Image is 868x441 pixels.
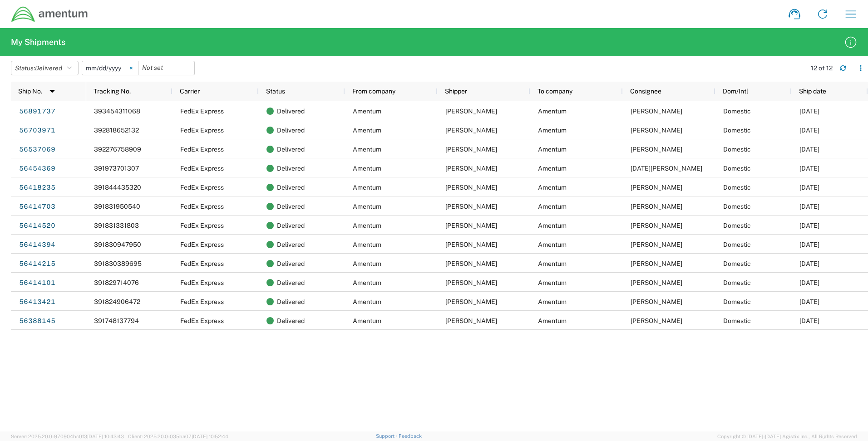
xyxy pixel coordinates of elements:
[538,127,567,134] span: Amentum
[723,146,751,153] span: Domestic
[11,6,89,23] img: dyncorp
[19,257,56,271] a: 56414215
[353,146,381,153] span: Amentum
[353,317,381,324] span: Amentum
[538,298,567,305] span: Amentum
[94,203,140,210] span: 391831950540
[11,434,124,439] span: Server: 2025.20.0-970904bc0f3
[399,433,422,439] a: Feedback
[19,314,56,328] a: 56388145
[94,146,141,153] span: 392276758909
[94,317,139,324] span: 391748137794
[19,181,56,195] a: 56418235
[799,108,819,115] span: 09/22/2025
[94,88,131,95] span: Tracking No.
[538,203,567,210] span: Amentum
[19,142,56,157] a: 56537069
[277,235,305,254] span: Delivered
[353,127,381,134] span: Amentum
[94,222,139,229] span: 391831331803
[87,434,124,439] span: [DATE] 10:43:43
[631,317,682,324] span: Dominic Trimboli
[19,276,56,290] a: 56414101
[180,184,224,191] span: FedEx Express
[445,88,467,95] span: Shipper
[353,108,381,115] span: Amentum
[180,88,200,95] span: Carrier
[799,165,819,172] span: 08/11/2025
[35,64,62,72] span: Delivered
[723,260,751,267] span: Domestic
[353,203,381,210] span: Amentum
[353,241,381,248] span: Amentum
[799,222,819,229] span: 08/06/2025
[180,165,224,172] span: FedEx Express
[19,123,56,138] a: 56703971
[353,279,381,286] span: Amentum
[277,159,305,178] span: Delivered
[631,165,702,172] span: Noel Arquisola
[631,279,682,286] span: Jeff Johnson
[723,203,751,210] span: Domestic
[445,298,497,305] span: Steven M Miller
[445,279,497,286] span: Steven M Miller
[94,260,142,267] span: 391830389695
[138,61,194,75] input: Not set
[445,241,497,248] span: Steven Miller
[631,146,682,153] span: Cory Preusse
[538,108,567,115] span: Amentum
[94,127,139,134] span: 392818652132
[352,88,395,95] span: From company
[277,273,305,292] span: Delivered
[82,61,138,75] input: Not set
[445,127,497,134] span: Steven Miller
[538,317,567,324] span: Amentum
[445,260,497,267] span: Steven Miller
[445,317,497,324] span: Steven M Miller
[277,102,305,121] span: Delivered
[277,178,305,197] span: Delivered
[538,222,567,229] span: Amentum
[631,184,682,191] span: Joshua Demuth
[266,88,285,95] span: Status
[538,88,572,95] span: To company
[94,298,140,305] span: 391824906472
[723,241,751,248] span: Domestic
[277,216,305,235] span: Delivered
[277,292,305,311] span: Delivered
[631,222,682,229] span: Zach Machuca
[19,219,56,233] a: 56414520
[180,241,224,248] span: FedEx Express
[19,162,56,176] a: 56454369
[631,260,682,267] span: Josh Sexton
[180,298,224,305] span: FedEx Express
[631,298,682,305] span: Marcus Martinez
[799,184,819,191] span: 08/06/2025
[799,203,819,210] span: 08/06/2025
[180,260,224,267] span: FedEx Express
[277,121,305,140] span: Delivered
[799,298,819,305] span: 08/06/2025
[799,88,826,95] span: Ship date
[19,238,56,252] a: 56414394
[630,88,661,95] span: Consignee
[94,184,141,191] span: 391844435320
[538,279,567,286] span: Amentum
[445,222,497,229] span: Steven Miller
[180,279,224,286] span: FedEx Express
[445,184,497,191] span: Steven M Miller
[353,298,381,305] span: Amentum
[445,146,497,153] span: Steven M Miller
[353,165,381,172] span: Amentum
[180,146,224,153] span: FedEx Express
[180,127,224,134] span: FedEx Express
[538,241,567,248] span: Amentum
[631,127,682,134] span: Nate Bray
[94,279,139,286] span: 391829714076
[180,108,224,115] span: FedEx Express
[19,104,56,119] a: 56891737
[192,434,228,439] span: [DATE] 10:52:44
[799,279,819,286] span: 08/06/2025
[19,200,56,214] a: 56414703
[723,279,751,286] span: Domestic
